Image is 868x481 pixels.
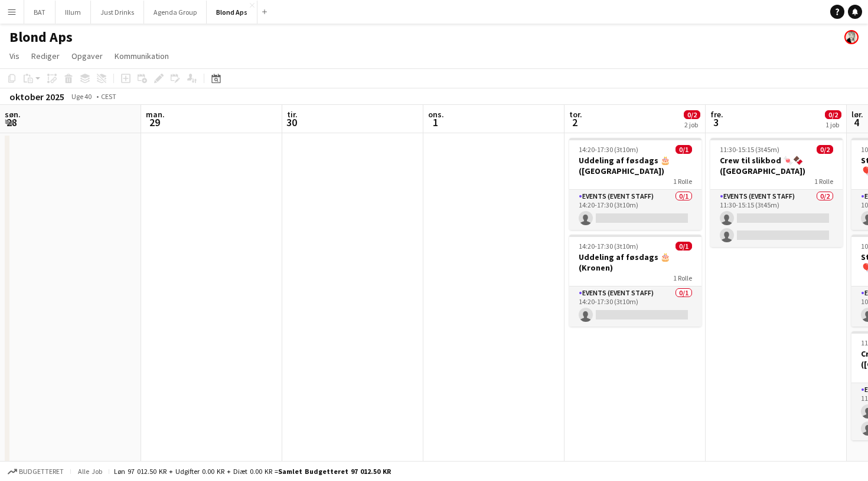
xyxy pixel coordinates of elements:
a: Vis [5,48,24,64]
span: tor. [569,109,582,120]
span: Opgaver [71,51,103,61]
app-card-role: Events (Event Staff)0/114:20-17:30 (3t10m) [569,190,701,230]
span: 28 [3,116,21,129]
span: 14:20-17:30 (3t10m) [579,145,638,154]
app-job-card: 11:30-15:15 (3t45m)0/2Crew til slikbod 🍬🍫 ([GEOGRAPHIC_DATA])1 RolleEvents (Event Staff)0/211:30-... [710,138,843,247]
span: 4 [850,116,863,129]
span: lør. [851,109,863,120]
h3: Uddeling af føsdags 🎂 (Kronen) [569,252,701,273]
span: 1 [426,116,444,129]
div: oktober 2025 [9,91,64,103]
app-card-role: Events (Event Staff)0/211:30-15:15 (3t45m) [710,190,843,247]
a: Rediger [27,48,64,64]
button: Illum [56,1,91,24]
span: Vis [9,51,19,61]
span: Rediger [31,51,60,61]
span: 1 Rolle [673,274,692,282]
div: CEST [101,92,116,101]
a: Opgaver [67,48,107,64]
span: 0/2 [684,110,700,119]
span: søn. [5,109,21,120]
button: Budgetteret [6,465,66,478]
button: Just Drinks [91,1,144,24]
app-user-avatar: Kersti Bøgebjerg [844,30,859,44]
span: 1 Rolle [673,177,692,186]
span: Kommunikation [115,51,169,61]
button: Agenda Group [144,1,207,24]
div: Løn 97 012.50 KR + Udgifter 0.00 KR + Diæt 0.00 KR = [114,467,391,476]
app-job-card: 14:20-17:30 (3t10m)0/1Uddeling af føsdags 🎂 ([GEOGRAPHIC_DATA])1 RolleEvents (Event Staff)0/114:2... [569,138,701,230]
span: man. [146,109,165,120]
span: 3 [709,116,723,129]
span: 11:30-15:15 (3t45m) [720,145,779,154]
div: 1 job [825,120,841,129]
span: tir. [287,109,298,120]
span: Budgetteret [19,467,64,476]
span: 0/1 [676,145,692,154]
span: 2 [567,116,582,129]
span: ons. [428,109,444,120]
a: Kommunikation [110,48,174,64]
span: 14:20-17:30 (3t10m) [579,242,638,251]
span: fre. [710,109,723,120]
app-job-card: 14:20-17:30 (3t10m)0/1Uddeling af føsdags 🎂 (Kronen)1 RolleEvents (Event Staff)0/114:20-17:30 (3t... [569,235,701,327]
span: Samlet budgetteret 97 012.50 KR [278,467,391,476]
span: 30 [285,116,298,129]
span: 0/2 [825,110,841,119]
div: 2 job [684,120,700,129]
button: BAT [24,1,56,24]
span: 0/1 [676,242,692,251]
app-card-role: Events (Event Staff)0/114:20-17:30 (3t10m) [569,286,701,327]
span: 0/2 [817,145,833,154]
span: Alle job [76,467,104,476]
span: Uge 40 [67,92,96,101]
h3: Uddeling af føsdags 🎂 ([GEOGRAPHIC_DATA]) [569,155,701,176]
h3: Crew til slikbod 🍬🍫 ([GEOGRAPHIC_DATA]) [710,155,843,176]
h1: Blond Aps [9,28,73,46]
span: 29 [144,116,165,129]
span: 1 Rolle [814,177,833,186]
button: Blond Aps [207,1,257,24]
